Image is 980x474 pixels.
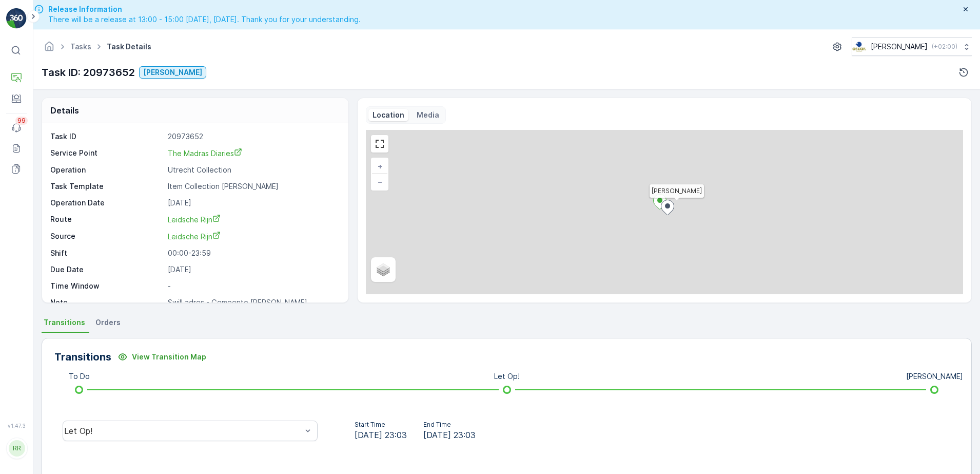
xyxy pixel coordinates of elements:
[168,148,338,159] a: The Madras Diaries
[168,165,338,175] p: Utrecht Collection
[168,297,338,308] p: Swill adres - Gemeente [PERSON_NAME]
[906,371,963,382] p: [PERSON_NAME]
[355,421,407,429] p: Start Time
[9,440,25,457] div: RR
[852,41,867,52] img: basis-logo_rgb2x.png
[48,4,361,14] span: Release Information
[132,352,206,362] p: View Transition Map
[168,181,338,192] p: Item Collection [PERSON_NAME]
[70,42,91,51] a: Tasks
[372,159,387,174] a: Zoom In
[17,117,26,125] p: 99
[143,67,202,78] p: [PERSON_NAME]
[168,281,338,291] p: -
[168,131,338,142] p: 20973652
[168,198,338,208] p: [DATE]
[50,297,164,308] p: Note
[423,429,476,441] span: [DATE] 23:03
[105,42,153,52] span: Task Details
[6,423,27,429] span: v 1.47.3
[50,148,164,159] p: Service Point
[168,248,338,258] p: 00:00-23:59
[111,349,212,365] button: View Transition Map
[372,258,395,281] a: Layers
[50,264,164,275] p: Due Date
[50,231,164,242] p: Source
[355,429,407,441] span: [DATE] 23:03
[50,198,164,208] p: Operation Date
[44,45,55,53] a: Homepage
[168,232,221,241] span: Leidsche Rijn
[50,214,164,225] p: Route
[417,110,439,120] p: Media
[139,66,206,79] button: Geen Afval
[168,149,242,158] span: The Madras Diaries
[69,371,90,382] p: To Do
[48,14,361,25] span: There will be a release at 13:00 - 15:00 [DATE], [DATE]. Thank you for your understanding.
[871,42,928,52] p: [PERSON_NAME]
[932,43,957,51] p: ( +02:00 )
[50,281,164,291] p: Time Window
[378,177,383,186] span: −
[373,110,404,120] p: Location
[378,162,382,170] span: +
[372,136,387,151] a: View Fullscreen
[95,317,121,328] span: Orders
[168,215,221,224] span: Leidsche Rijn
[852,37,972,56] button: [PERSON_NAME](+02:00)
[6,118,27,138] a: 99
[64,426,302,435] div: Let Op!
[168,264,338,275] p: [DATE]
[6,431,27,466] button: RR
[50,165,164,175] p: Operation
[6,8,27,29] img: logo
[168,214,338,225] a: Leidsche Rijn
[50,248,164,258] p: Shift
[54,349,111,365] p: Transitions
[50,104,79,117] p: Details
[44,317,85,328] span: Transitions
[42,65,135,80] p: Task ID: 20973652
[50,131,164,142] p: Task ID
[50,181,164,192] p: Task Template
[372,174,387,189] a: Zoom Out
[423,421,476,429] p: End Time
[168,231,338,242] a: Leidsche Rijn
[494,371,520,382] p: Let Op!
